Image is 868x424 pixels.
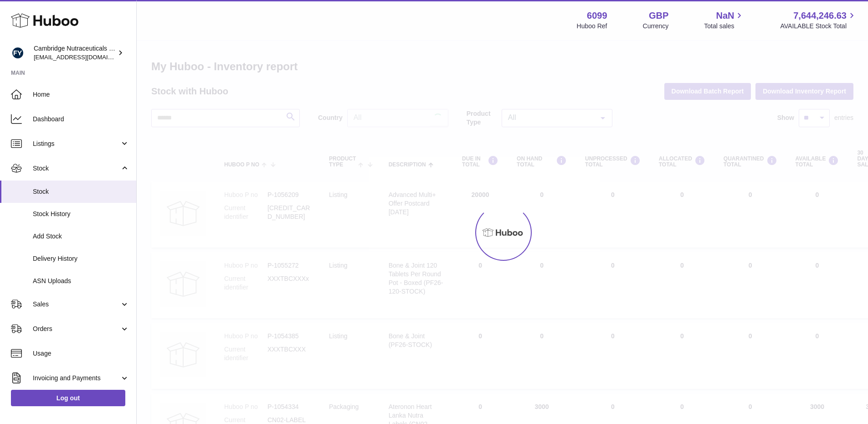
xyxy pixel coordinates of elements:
span: Usage [33,349,129,358]
span: NaN [716,10,734,22]
span: Total sales [704,22,745,31]
img: huboo@camnutra.com [11,46,25,60]
span: [EMAIL_ADDRESS][DOMAIN_NAME] [34,53,134,61]
div: Currency [643,22,669,31]
span: Orders [33,325,120,333]
span: 7,644,246.63 [793,10,847,22]
strong: 6099 [587,10,607,22]
a: NaN Total sales [704,10,745,31]
span: Listings [33,140,120,148]
a: Log out [11,390,125,406]
span: Stock History [33,210,129,218]
span: Invoicing and Payments [33,374,120,383]
span: Stock [33,187,129,196]
div: Huboo Ref [577,22,607,31]
a: 7,644,246.63 AVAILABLE Stock Total [780,10,857,31]
span: Delivery History [33,254,129,263]
span: Sales [33,300,120,309]
span: ASN Uploads [33,277,129,285]
span: Stock [33,164,120,173]
span: Add Stock [33,232,129,241]
span: Home [33,90,129,99]
div: Cambridge Nutraceuticals Ltd [34,44,116,62]
strong: GBP [649,10,668,22]
span: AVAILABLE Stock Total [780,22,857,31]
span: Dashboard [33,115,129,124]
